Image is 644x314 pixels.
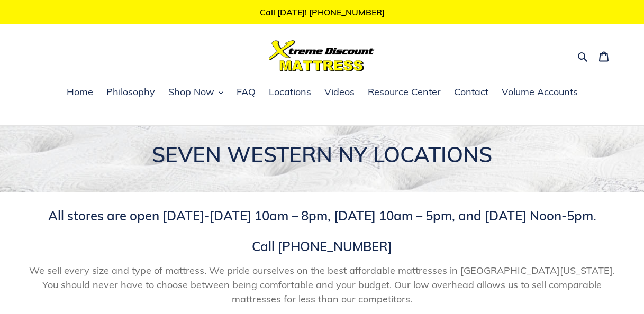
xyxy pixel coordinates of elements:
[269,40,375,71] img: Xtreme Discount Mattress
[237,86,256,98] span: FAQ
[61,85,98,100] a: Home
[48,208,596,254] span: All stores are open [DATE]-[DATE] 10am – 8pm, [DATE] 10am – 5pm, and [DATE] Noon-5pm. Call [PHONE...
[101,85,160,100] a: Philosophy
[168,86,214,98] span: Shop Now
[264,85,316,100] a: Locations
[324,86,355,98] span: Videos
[449,85,494,100] a: Contact
[362,85,446,100] a: Resource Center
[319,85,360,100] a: Videos
[152,141,492,168] span: SEVEN WESTERN NY LOCATIONS
[502,86,578,98] span: Volume Accounts
[496,85,583,100] a: Volume Accounts
[163,85,229,100] button: Shop Now
[454,86,488,98] span: Contact
[67,86,93,98] span: Home
[269,86,311,98] span: Locations
[231,85,261,100] a: FAQ
[368,86,441,98] span: Resource Center
[106,86,155,98] span: Philosophy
